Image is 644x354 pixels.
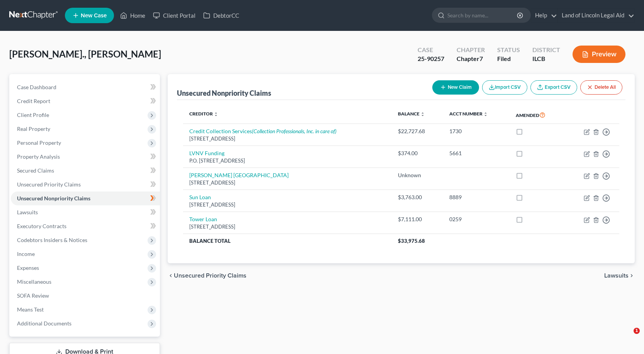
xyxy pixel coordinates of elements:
a: Home [116,8,149,22]
button: Lawsuits chevron_right [604,273,635,279]
div: $3,763.00 [398,193,437,201]
span: Secured Claims [17,167,54,174]
div: Unknown [398,171,437,179]
div: 1730 [449,127,504,135]
a: DebtorCC [199,8,243,22]
span: Client Profile [17,112,49,118]
a: Credit Report [11,94,160,108]
span: Means Test [17,306,44,313]
a: Export CSV [530,80,577,95]
div: P.O. [STREET_ADDRESS] [189,157,386,164]
a: Acct Number unfold_more [449,111,488,117]
div: Case [418,46,444,54]
a: Help [531,8,557,22]
button: Delete All [580,80,622,95]
a: Case Dashboard [11,80,160,94]
a: LVNV Funding [189,150,224,156]
a: Land of Lincoln Legal Aid [558,8,634,22]
span: SOFA Review [17,292,49,299]
i: chevron_left [168,273,174,279]
div: 8889 [449,193,504,201]
div: $374.00 [398,149,437,157]
div: [STREET_ADDRESS] [189,179,386,186]
span: Credit Report [17,98,50,104]
a: Credit Collection Services(Collection Professionals, Inc. in care of) [189,128,336,134]
div: Unsecured Nonpriority Claims [177,88,271,98]
button: New Claim [432,80,479,95]
button: chevron_left Unsecured Priority Claims [168,273,246,279]
div: [STREET_ADDRESS] [189,201,386,208]
div: Chapter [457,46,485,54]
div: [STREET_ADDRESS] [189,135,386,142]
a: Unsecured Priority Claims [11,178,160,191]
a: Secured Claims [11,164,160,178]
a: Sun Loan [189,194,211,200]
span: New Case [81,13,107,19]
div: Chapter [457,54,485,63]
div: [STREET_ADDRESS] [189,223,386,230]
span: Unsecured Priority Claims [174,273,246,279]
div: 25-90257 [418,54,444,63]
div: 5661 [449,149,504,157]
a: Balance unfold_more [398,111,425,117]
th: Balance Total [183,234,392,248]
a: Tower Loan [189,216,217,222]
span: Case Dashboard [17,84,56,90]
i: unfold_more [214,112,218,117]
div: Status [497,46,520,54]
span: Miscellaneous [17,278,51,285]
span: [PERSON_NAME]., [PERSON_NAME] [9,48,161,59]
i: chevron_right [629,273,635,279]
div: District [532,46,560,54]
div: $7,111.00 [398,215,437,223]
span: Real Property [17,125,50,132]
a: Executory Contracts [11,219,160,233]
div: ILCB [532,54,560,63]
span: Lawsuits [604,273,629,279]
span: Lawsuits [17,209,38,215]
span: Codebtors Insiders & Notices [17,237,87,243]
div: Filed [497,54,520,63]
a: Lawsuits [11,205,160,219]
span: Unsecured Nonpriority Claims [17,195,90,202]
i: unfold_more [483,112,488,117]
a: Client Portal [149,8,199,22]
span: Unsecured Priority Claims [17,181,81,188]
a: Unsecured Nonpriority Claims [11,191,160,205]
a: SOFA Review [11,289,160,303]
i: unfold_more [420,112,425,117]
span: Income [17,251,35,257]
span: Property Analysis [17,153,60,160]
span: Additional Documents [17,320,71,327]
span: 7 [479,55,483,62]
input: Search by name... [447,8,518,22]
a: Property Analysis [11,150,160,164]
a: Creditor unfold_more [189,111,218,117]
span: $33,975.68 [398,238,425,244]
iframe: Intercom live chat [618,328,636,346]
i: (Collection Professionals, Inc. in care of) [252,128,336,134]
span: 1 [634,328,640,334]
th: Amended [510,106,564,124]
div: 0259 [449,215,504,223]
a: [PERSON_NAME] [GEOGRAPHIC_DATA] [189,172,289,178]
span: Executory Contracts [17,223,66,229]
button: Import CSV [482,80,527,95]
div: $22,727.68 [398,127,437,135]
span: Personal Property [17,139,61,146]
span: Expenses [17,264,39,271]
button: Preview [573,46,625,63]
